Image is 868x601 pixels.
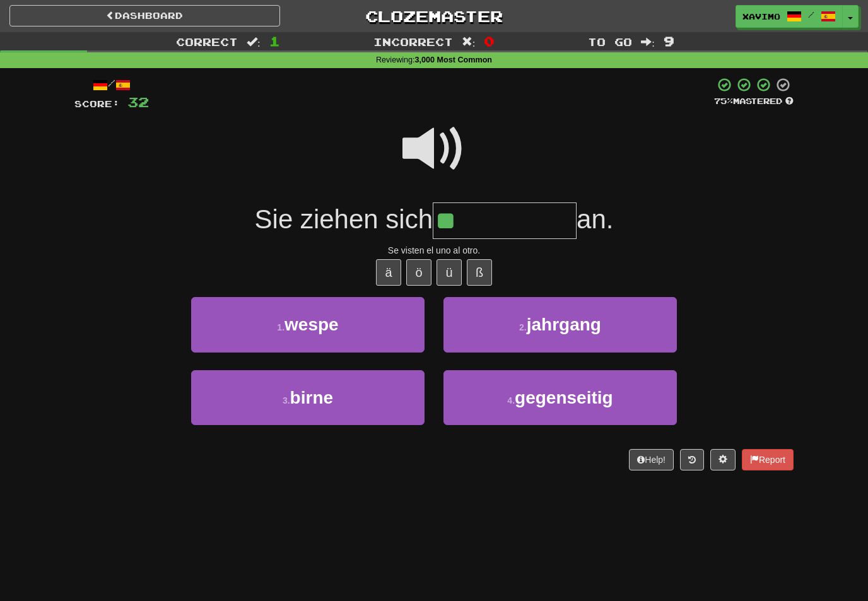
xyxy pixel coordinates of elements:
[191,370,425,425] button: 3.birne
[527,315,601,334] span: jahrgang
[74,98,120,109] span: Score:
[415,55,492,64] strong: 3,000 Most Common
[74,244,794,257] div: Se visten el uno al otro.
[176,35,238,48] span: Correct
[290,388,333,407] span: birne
[641,37,655,47] span: :
[664,33,674,49] span: 9
[191,297,425,352] button: 1.wespe
[299,5,570,27] a: Clozemaster
[284,315,339,334] span: wespe
[74,77,149,93] div: /
[742,11,780,22] span: Xavimo
[742,449,794,470] button: Report
[736,5,843,28] a: Xavimo /
[680,449,704,470] button: Round history (alt+y)
[127,94,149,110] span: 32
[467,259,492,286] button: ß
[507,395,515,406] small: 4 .
[588,35,632,48] span: To go
[406,259,431,286] button: ö
[443,297,677,352] button: 2.jahrgang
[247,37,261,47] span: :
[283,395,290,406] small: 3 .
[376,259,401,286] button: ä
[269,33,280,49] span: 1
[277,322,284,332] small: 1 .
[519,322,527,332] small: 2 .
[373,35,453,48] span: Incorrect
[629,449,674,470] button: Help!
[462,37,476,47] span: :
[255,204,433,234] span: Sie ziehen sich
[9,5,280,26] a: Dashboard
[714,96,794,107] div: Mastered
[515,388,613,407] span: gegenseitig
[484,33,495,49] span: 0
[443,370,677,425] button: 4.gegenseitig
[808,10,814,19] span: /
[577,204,613,234] span: an.
[437,259,462,286] button: ü
[714,96,733,106] span: 75 %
